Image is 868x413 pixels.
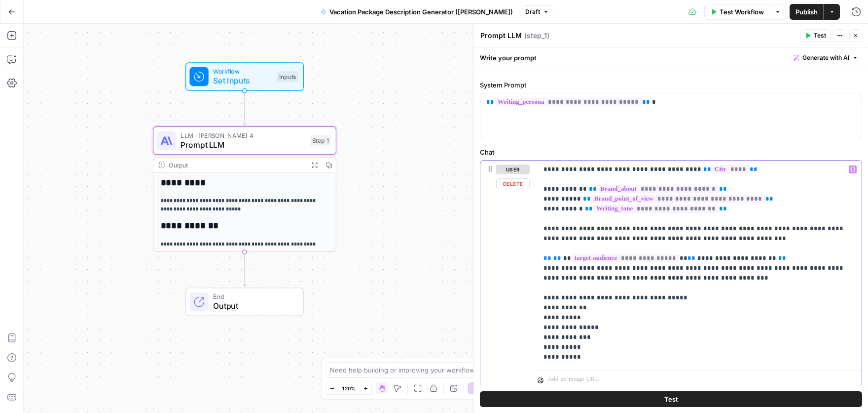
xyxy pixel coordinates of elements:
[800,29,831,42] button: Test
[720,7,764,17] span: Test Workflow
[480,161,530,390] div: userDelete
[243,252,246,287] g: Edge from step_1 to end
[480,80,862,90] label: System Prompt
[153,62,336,91] div: WorkflowSet InputsInputs
[790,4,824,20] button: Publish
[315,4,519,20] button: Vacation Package Description Generator ([PERSON_NAME])
[310,135,331,146] div: Step 1
[277,71,298,82] div: Inputs
[181,130,305,140] span: LLM · [PERSON_NAME] 4
[474,47,868,68] div: Write your prompt
[802,53,849,62] span: Generate with AI
[814,31,826,40] span: Test
[525,7,540,16] span: Draft
[169,160,304,169] div: Output
[664,394,678,404] span: Test
[213,75,272,86] span: Set Inputs
[496,165,530,174] button: user
[496,178,530,189] button: Delete
[213,67,272,76] span: Workflow
[181,139,305,151] span: Prompt LLM
[342,384,356,392] span: 120%
[480,391,862,407] button: Test
[480,31,522,41] textarea: Prompt LLM
[796,7,818,17] span: Publish
[790,51,862,64] button: Generate with AI
[521,5,553,18] button: Draft
[480,147,862,157] label: Chat
[704,4,770,20] button: Test Workflow
[243,91,246,125] g: Edge from start to step_1
[213,292,293,301] span: End
[153,288,336,316] div: EndOutput
[213,300,293,312] span: Output
[329,7,513,17] span: Vacation Package Description Generator ([PERSON_NAME])
[524,31,549,41] span: ( step_1 )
